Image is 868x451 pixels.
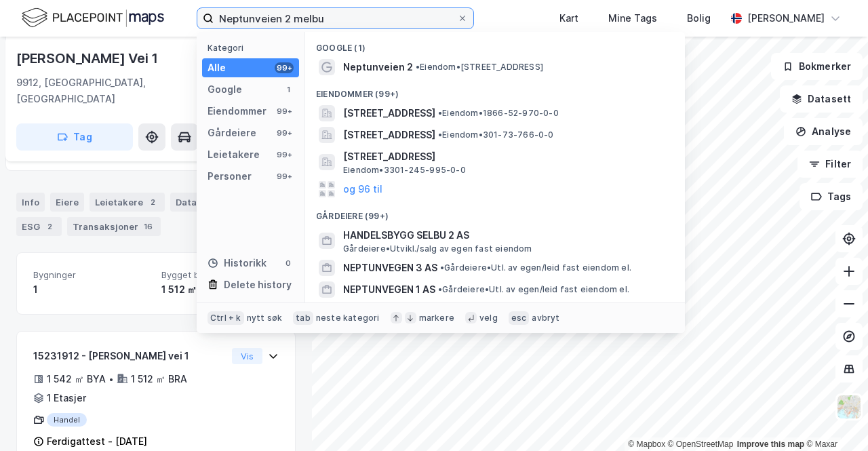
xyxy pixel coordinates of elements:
div: Info [16,193,45,212]
div: Datasett [170,193,221,212]
span: Bygninger [33,269,151,281]
div: Gårdeiere [208,125,256,141]
div: avbryt [532,313,559,323]
span: • [416,62,420,72]
div: Ferdigattest - [DATE] [47,433,147,450]
span: NEPTUNVEGEN 1 AS [343,281,435,298]
div: Mine Tags [608,10,657,26]
div: ESG [16,217,62,236]
button: Vis [232,348,262,364]
span: Eiendom • 3301-245-995-0-0 [343,165,466,176]
div: Ctrl + k [208,311,244,325]
span: • [440,262,444,273]
div: 2 [146,195,159,209]
span: Gårdeiere • Utl. av egen/leid fast eiendom el. [440,262,631,273]
div: 9912, [GEOGRAPHIC_DATA], [GEOGRAPHIC_DATA] [16,75,210,107]
div: Delete history [224,277,292,293]
span: • [438,108,442,118]
iframe: Chat Widget [800,386,868,451]
span: Eiendom • 1866-52-970-0-0 [438,108,559,119]
span: • [438,284,442,294]
button: og 96 til [343,181,382,197]
a: Mapbox [628,439,665,449]
span: HANDELSBYGG SELBU 2 AS [343,227,669,243]
button: Bokmerker [771,53,863,80]
span: [STREET_ADDRESS] [343,149,669,165]
div: 1 Etasjer [47,390,86,406]
span: [STREET_ADDRESS] [343,105,435,121]
div: 1 512 ㎡ [161,281,279,298]
div: Leietakere [90,193,165,212]
div: tab [293,311,313,325]
div: 16 [141,220,155,233]
button: Filter [797,151,863,178]
div: 0 [283,258,294,269]
div: esc [509,311,530,325]
div: 1 542 ㎡ BYA [47,371,106,387]
a: OpenStreetMap [668,439,734,449]
div: neste kategori [316,313,380,323]
input: Søk på adresse, matrikkel, gårdeiere, leietakere eller personer [214,8,457,28]
div: Kategori [208,43,299,53]
div: 1 [283,84,294,95]
div: • [108,374,114,385]
button: Tags [800,183,863,210]
div: [PERSON_NAME] [747,10,825,26]
div: Eiendommer (99+) [305,78,685,102]
span: Eiendom • 301-73-766-0-0 [438,130,554,140]
div: Bolig [687,10,711,26]
span: [STREET_ADDRESS] [343,127,435,143]
div: 99+ [275,128,294,138]
a: Improve this map [737,439,804,449]
div: Google [208,81,242,98]
span: NEPTUNVEGEN 3 AS [343,260,437,276]
button: Datasett [780,85,863,113]
div: Transaksjoner [67,217,161,236]
span: Gårdeiere • Utl. av egen/leid fast eiendom el. [438,284,629,295]
span: Bygget bygningsområde [161,269,279,281]
div: 2 [43,220,56,233]
div: Gårdeiere (99+) [305,200,685,224]
div: 99+ [275,149,294,160]
div: 1 512 ㎡ BRA [131,371,187,387]
div: 15231912 - [PERSON_NAME] vei 1 [33,348,226,364]
button: Analyse [784,118,863,145]
div: velg [479,313,498,323]
div: Kart [559,10,578,26]
span: • [438,130,442,140]
img: logo.f888ab2527a4732fd821a326f86c7f29.svg [22,6,164,30]
div: 99+ [275,171,294,182]
div: Alle [208,60,226,76]
div: Historikk [208,255,267,271]
div: [PERSON_NAME] Vei 1 [16,47,161,69]
span: Gårdeiere • Utvikl./salg av egen fast eiendom [343,243,532,254]
div: Google (1) [305,32,685,56]
div: markere [419,313,454,323]
div: Personer [208,168,252,184]
button: Tag [16,123,133,151]
span: Eiendom • [STREET_ADDRESS] [416,62,543,73]
div: Eiere [50,193,84,212]
div: 1 [33,281,151,298]
div: Eiendommer [208,103,267,119]
div: 99+ [275,106,294,117]
div: 99+ [275,62,294,73]
div: Leietakere [208,146,260,163]
span: Neptunveien 2 [343,59,413,75]
div: nytt søk [247,313,283,323]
